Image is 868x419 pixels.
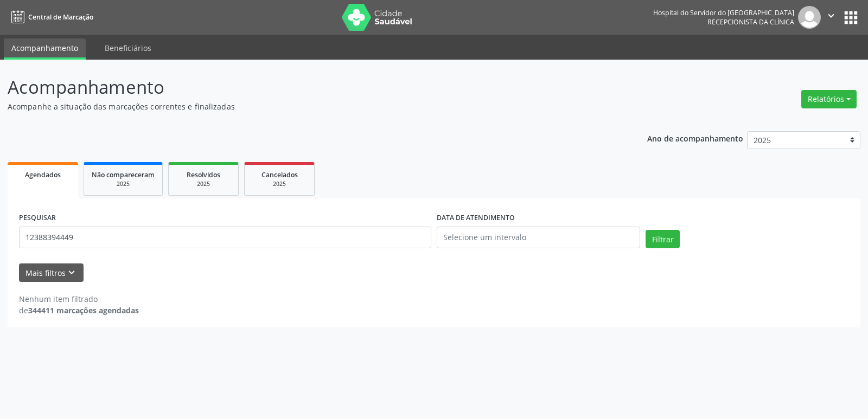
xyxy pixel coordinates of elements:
[653,8,794,17] div: Hospital do Servidor do [GEOGRAPHIC_DATA]
[798,6,821,29] img: img
[97,38,159,57] a: Beneficiários
[28,12,93,22] span: Central de Marcação
[801,90,857,108] button: Relatórios
[707,17,794,27] span: Recepcionista da clínica
[19,305,139,316] div: de
[92,180,155,188] div: 2025
[841,8,860,27] button: apps
[252,180,307,188] div: 2025
[176,180,231,188] div: 2025
[92,170,155,179] span: Não compareceram
[19,227,431,248] input: Nome, código do beneficiário ou CPF
[19,210,56,227] label: PESQUISAR
[187,170,220,179] span: Resolvidos
[821,6,841,29] button: 
[437,210,515,227] label: DATA DE ATENDIMENTO
[4,38,86,60] a: Acompanhamento
[19,263,84,282] button: Mais filtroskeyboard_arrow_down
[261,170,298,179] span: Cancelados
[19,293,139,305] div: Nenhum item filtrado
[646,230,680,248] button: Filtrar
[825,10,837,22] i: 
[25,170,61,179] span: Agendados
[28,305,139,315] strong: 344411 marcações agendadas
[647,131,743,145] p: Ano de acompanhamento
[66,267,78,279] i: keyboard_arrow_down
[8,8,93,26] a: Central de Marcação
[437,227,640,248] input: Selecione um intervalo
[8,74,604,101] p: Acompanhamento
[8,101,604,112] p: Acompanhe a situação das marcações correntes e finalizadas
